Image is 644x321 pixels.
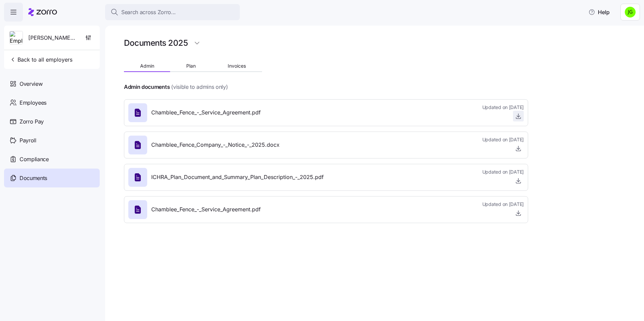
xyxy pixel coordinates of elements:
[124,38,188,48] h1: Documents 2025
[228,64,246,68] span: Invoices
[20,117,44,126] span: Zorro Pay
[20,80,42,88] span: Overview
[20,174,47,182] span: Documents
[588,8,610,16] span: Help
[20,136,36,145] span: Payroll
[151,205,261,214] span: Chamblee_Fence_-_Service_Agreement.pdf
[151,141,280,149] span: Chamblee_Fence_Company_-_Notice_-_2025.docx
[583,5,615,19] button: Help
[151,108,261,117] span: Chamblee_Fence_-_Service_Agreement.pdf
[482,201,524,208] span: Updated on [DATE]
[7,53,75,66] button: Back to all employers
[28,34,77,42] span: [PERSON_NAME] Fence Company
[482,169,524,175] span: Updated on [DATE]
[4,131,100,150] a: Payroll
[4,112,100,131] a: Zorro Pay
[20,99,46,107] span: Employees
[171,83,228,91] span: (visible to admins only)
[10,31,23,45] img: Employer logo
[625,7,636,17] img: a4774ed6021b6d0ef619099e609a7ec5
[9,56,72,64] span: Back to all employers
[124,83,170,91] h4: Admin documents
[140,64,154,68] span: Admin
[482,104,524,111] span: Updated on [DATE]
[4,74,100,93] a: Overview
[105,4,240,20] button: Search across Zorro...
[4,93,100,112] a: Employees
[151,173,324,181] span: ICHRA_Plan_Document_and_Summary_Plan_Description_-_2025.pdf
[186,64,196,68] span: Plan
[4,169,100,187] a: Documents
[4,150,100,169] a: Compliance
[121,8,176,16] span: Search across Zorro...
[482,136,524,143] span: Updated on [DATE]
[20,155,49,164] span: Compliance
